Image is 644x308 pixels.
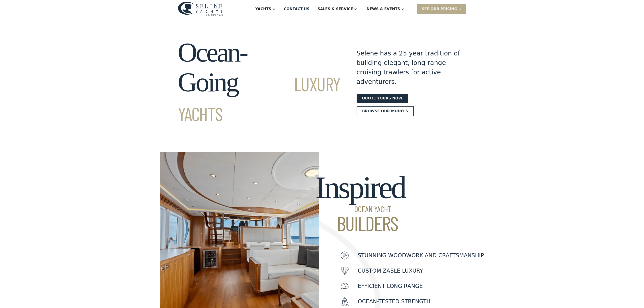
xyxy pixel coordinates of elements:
[357,106,414,116] a: Browse our models
[178,2,223,16] img: logo
[178,72,340,125] span: Luxury Yachts
[284,6,309,12] div: Contact US
[255,6,271,12] div: Yachts
[358,297,431,306] p: Ocean-Tested Strength
[367,6,400,12] div: News & EVENTS
[315,213,405,233] span: Builders
[417,4,466,14] div: SEE Our Pricing
[357,49,460,87] div: Selene has a 25 year tradition of building elegant, long-range cruising trawlers for active adven...
[178,38,340,127] h1: Ocean-Going
[315,170,405,233] h2: Inspired
[341,267,349,275] img: icon
[357,94,408,103] a: Quote yours now
[358,267,423,275] p: customizable luxury
[422,6,457,12] div: SEE Our Pricing
[358,251,484,260] p: Stunning woodwork and craftsmanship
[315,205,405,213] span: Ocean Yacht
[318,6,353,12] div: Sales & Service
[358,282,423,290] p: Efficient Long Range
